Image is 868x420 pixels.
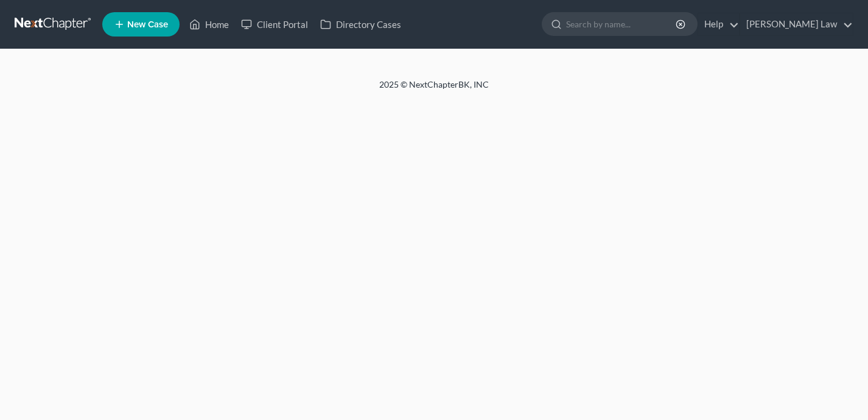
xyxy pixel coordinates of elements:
a: Home [183,13,235,35]
a: [PERSON_NAME] Law [740,13,853,35]
input: Search by name... [566,13,677,35]
a: Help [698,13,739,35]
a: Directory Cases [314,13,407,35]
a: Client Portal [235,13,314,35]
div: 2025 © NextChapterBK, INC [87,79,781,100]
span: New Case [127,20,168,29]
